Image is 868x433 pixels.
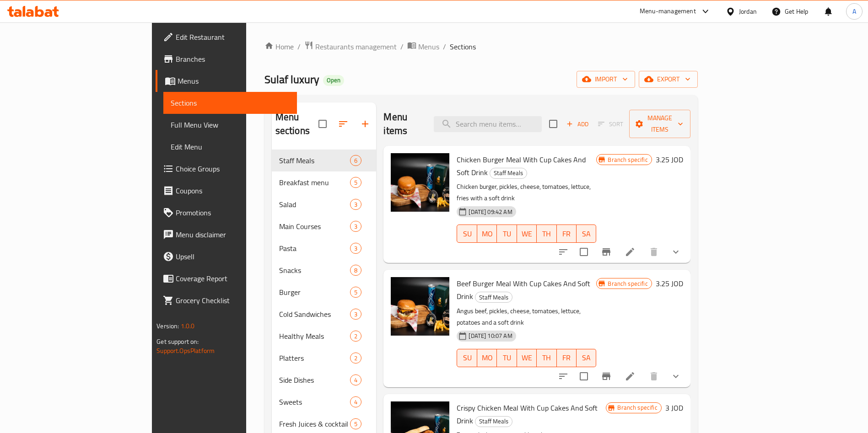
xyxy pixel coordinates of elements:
a: Branches [156,48,297,70]
button: WE [517,349,537,367]
span: Side Dishes [279,374,350,385]
button: Add section [354,113,376,135]
input: search [434,116,542,132]
span: TH [540,351,553,364]
span: 4 [350,398,361,406]
a: Edit Restaurant [156,26,297,48]
span: 1.0.0 [181,320,195,332]
div: Cold Sandwiches3 [272,303,377,325]
span: Crispy Chicken Meal With Cup Cakes And Soft Drink [457,401,598,428]
button: TU [497,225,517,243]
div: Burger5 [272,281,377,303]
img: Chicken Burger Meal With Cup Cakes And Soft Drink [391,153,449,212]
span: Main Courses [279,221,350,232]
span: TU [501,227,513,241]
span: Salad [279,199,350,210]
span: Chicken Burger Meal With Cup Cakes And Soft Drink [457,153,586,179]
button: SA [577,349,596,367]
button: TH [537,349,556,367]
div: Staff Meals6 [272,150,377,171]
button: Branch-specific-item [595,365,617,387]
button: import [577,71,635,88]
span: Restaurants management [315,41,397,52]
span: 5 [350,178,361,187]
span: Fresh Juices & cocktail [279,418,350,429]
span: Staff Meals [279,155,350,166]
div: Staff Meals [490,168,527,179]
h6: 3.25 JOD [656,277,683,290]
div: Platters [279,353,350,364]
span: Coupons [176,185,290,196]
span: Branch specific [604,279,651,288]
div: Burger [279,287,350,298]
button: WE [517,225,537,243]
div: Staff Meals [475,416,512,427]
span: Add item [563,117,592,131]
a: Menus [156,70,297,92]
button: export [639,71,698,88]
span: MO [481,227,493,241]
span: Cold Sandwiches [279,309,350,320]
button: SU [457,225,477,243]
div: items [350,265,361,276]
div: items [350,177,361,188]
div: Side Dishes4 [272,369,377,391]
div: items [350,353,361,364]
span: Menus [418,41,439,52]
span: 5 [350,288,361,297]
svg: Show Choices [670,246,681,257]
span: FR [561,351,573,364]
a: Menus [407,41,439,53]
button: delete [643,365,665,387]
button: TH [537,225,556,243]
span: Breakfast menu [279,177,350,188]
span: TU [501,351,513,364]
a: Full Menu View [163,114,297,136]
button: FR [557,225,577,243]
span: Select to update [574,242,593,262]
span: 2 [350,332,361,341]
span: Upsell [176,251,290,262]
a: Menu disclaimer [156,224,297,246]
button: Branch-specific-item [595,241,617,263]
a: Restaurants management [304,41,397,53]
span: [DATE] 10:07 AM [465,331,516,340]
a: Support.OpsPlatform [156,345,215,357]
span: Open [323,76,344,84]
button: sort-choices [552,365,574,387]
span: 2 [350,354,361,363]
span: Version: [156,320,179,332]
span: Pasta [279,243,350,254]
h2: Menu items [383,110,422,138]
span: Select to update [574,367,593,386]
span: Staff Meals [475,416,512,427]
li: / [400,41,404,52]
div: Salad3 [272,193,377,215]
button: show more [665,241,687,263]
span: Staff Meals [475,292,512,303]
span: TH [540,227,553,241]
div: items [350,287,361,298]
div: Sweets4 [272,391,377,413]
span: Coverage Report [176,273,290,284]
div: Jordan [739,6,757,16]
span: Menu disclaimer [176,229,290,240]
button: SU [457,349,477,367]
div: Snacks8 [272,259,377,281]
span: WE [521,227,533,241]
span: Full Menu View [171,119,290,130]
span: 5 [350,420,361,428]
div: Snacks [279,265,350,276]
span: 8 [350,266,361,275]
div: Breakfast menu5 [272,171,377,193]
span: Edit Menu [171,141,290,152]
span: Staff Meals [490,168,527,178]
div: items [350,221,361,232]
span: SU [461,351,473,364]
